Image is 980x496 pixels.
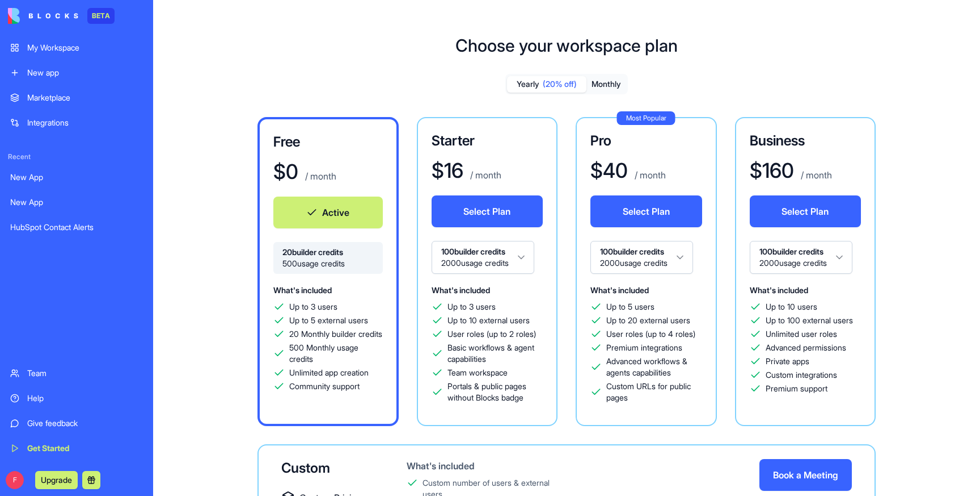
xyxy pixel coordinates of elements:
[27,67,143,78] div: New app
[3,86,150,109] a: Marketplace
[543,78,577,90] span: (20% off)
[590,132,702,150] h3: Pro
[3,61,150,84] a: New app
[10,222,143,233] div: HubSpot Contact Alerts
[606,381,702,403] span: Custom URLs for public pages
[282,258,374,269] span: 500 usage credits
[447,342,543,365] span: Basic workflows & agent capabilities
[799,168,832,182] p: / month
[8,8,78,24] img: logo
[3,362,150,385] a: Team
[766,315,853,326] span: Up to 100 external users
[447,381,543,403] span: Portals & public pages without Blocks badge
[289,301,337,312] span: Up to 3 users
[432,132,543,150] h3: Starter
[87,8,115,24] div: BETA
[750,195,861,227] button: Select Plan
[590,285,649,295] span: What's included
[35,474,78,485] a: Upgrade
[3,191,150,214] a: New App
[447,315,530,326] span: Up to 10 external users
[590,195,702,227] button: Select Plan
[289,342,383,365] span: 500 Monthly usage credits
[289,367,369,378] span: Unlimited app creation
[273,160,298,183] h1: $ 0
[27,42,143,53] div: My Workspace
[750,285,808,295] span: What's included
[432,195,543,227] button: Select Plan
[447,367,508,378] span: Team workspace
[606,356,702,378] span: Advanced workflows & agents capabilities
[606,301,654,312] span: Up to 5 users
[289,381,360,392] span: Community support
[3,216,150,239] a: HubSpot Contact Alerts
[632,168,666,182] p: / month
[8,8,115,24] a: BETA
[27,117,143,128] div: Integrations
[10,172,143,183] div: New App
[447,301,496,312] span: Up to 3 users
[507,76,586,93] button: Yearly
[27,368,143,379] div: Team
[759,459,852,491] button: Book a Meeting
[455,35,678,56] h1: Choose your workspace plan
[586,76,626,93] button: Monthly
[766,301,817,312] span: Up to 10 users
[27,92,143,103] div: Marketplace
[3,412,150,435] a: Give feedback
[447,328,536,340] span: User roles (up to 2 roles)
[432,285,490,295] span: What's included
[407,459,565,473] div: What's included
[281,459,370,477] div: Custom
[750,159,794,182] h1: $ 160
[27,418,143,429] div: Give feedback
[303,169,336,183] p: / month
[273,285,332,295] span: What's included
[766,328,837,340] span: Unlimited user roles
[27,443,143,454] div: Get Started
[3,36,150,59] a: My Workspace
[3,111,150,134] a: Integrations
[289,328,382,340] span: 20 Monthly builder credits
[3,387,150,410] a: Help
[35,471,78,489] button: Upgrade
[766,369,837,381] span: Custom integrations
[606,342,682,353] span: Premium integrations
[606,328,695,340] span: User roles (up to 4 roles)
[750,132,861,150] h3: Business
[432,159,463,182] h1: $ 16
[3,437,150,460] a: Get Started
[590,159,628,182] h1: $ 40
[282,247,374,258] span: 20 builder credits
[6,471,24,489] span: F
[468,168,501,182] p: / month
[766,356,809,367] span: Private apps
[289,315,368,326] span: Up to 5 external users
[3,152,150,161] span: Recent
[10,197,143,208] div: New App
[617,111,675,125] div: Most Popular
[273,197,383,228] button: Active
[3,166,150,189] a: New App
[766,383,827,394] span: Premium support
[27,393,143,404] div: Help
[273,133,383,151] h3: Free
[766,342,846,353] span: Advanced permissions
[606,315,690,326] span: Up to 20 external users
